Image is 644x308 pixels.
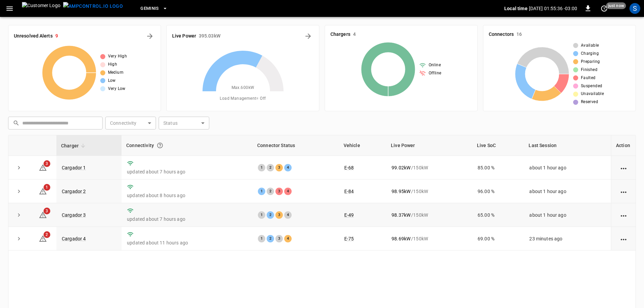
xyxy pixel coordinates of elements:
td: 65.00 % [472,203,524,227]
span: Very High [108,53,127,60]
span: Faulted [581,75,596,81]
p: updated about 8 hours ago [127,192,247,199]
div: action cell options [619,212,628,218]
img: ampcontrol.io logo [63,2,123,10]
button: expand row [14,210,24,220]
div: 2 [267,188,274,195]
div: 2 [267,164,274,171]
a: Cargador 3 [62,212,86,218]
th: Action [611,135,636,156]
p: 99.02 kW [392,164,410,171]
span: Available [581,42,599,49]
p: 98.69 kW [392,235,410,242]
button: expand row [14,163,24,173]
div: / 150 kW [392,235,467,242]
a: Cargador 4 [62,236,86,241]
div: 3 [275,164,283,171]
th: Last Session [524,135,611,156]
th: Connector Status [252,135,339,156]
div: / 150 kW [392,164,467,171]
span: Max. 600 kW [232,85,254,91]
h6: 9 [55,32,58,40]
div: action cell options [619,235,628,242]
span: Reserved [581,99,598,105]
span: 2 [44,231,50,238]
button: Energy Overview [303,31,314,42]
span: 1 [44,184,50,191]
span: Finished [581,67,597,73]
div: 1 [258,235,265,242]
th: Live SoC [472,135,524,156]
h6: Unresolved Alerts [14,32,53,40]
a: E-68 [344,165,354,170]
span: Medium [108,69,124,76]
h6: Chargers [330,31,350,38]
p: updated about 7 hours ago [127,216,247,222]
span: Unavailable [581,91,604,97]
td: 85.00 % [472,156,524,180]
p: Local time [504,5,528,12]
button: expand row [14,186,24,196]
span: Offline [429,70,441,77]
div: 3 [275,235,283,242]
p: 98.37 kW [392,212,410,218]
a: 2 [39,236,47,241]
div: 3 [275,188,283,195]
p: updated about 7 hours ago [127,168,247,175]
span: Charger [61,142,87,150]
button: expand row [14,234,24,244]
h6: Connectors [489,31,514,38]
td: about 1 hour ago [524,203,611,227]
a: E-75 [344,236,354,241]
button: Geminis [138,2,170,15]
span: Load Management = Off [220,95,266,102]
div: 2 [267,211,274,219]
div: 1 [258,188,265,195]
a: E-84 [344,189,354,194]
td: about 1 hour ago [524,180,611,203]
a: Cargador 2 [62,189,86,194]
span: just now [606,2,626,9]
span: High [108,61,117,68]
div: 4 [284,211,292,219]
span: Suspended [581,83,602,90]
td: about 1 hour ago [524,156,611,180]
div: 4 [284,188,292,195]
h6: 4 [353,31,356,38]
span: 3 [44,160,50,167]
span: Very Low [108,86,126,92]
img: Customer Logo [22,2,60,15]
div: / 150 kW [392,188,467,195]
span: Low [108,77,116,84]
td: 23 minutes ago [524,227,611,251]
span: 3 [44,208,50,214]
p: [DATE] 01:55:36 -03:00 [529,5,577,12]
h6: Live Power [172,32,196,40]
th: Live Power [386,135,472,156]
div: Connectivity [126,139,248,151]
button: All Alerts [144,31,155,42]
a: 1 [39,188,47,193]
div: action cell options [619,188,628,195]
a: E-49 [344,212,354,218]
h6: 395.03 kW [199,32,220,40]
span: Online [429,62,441,69]
p: 98.95 kW [392,188,410,195]
div: / 150 kW [392,212,467,218]
div: action cell options [619,164,628,171]
div: 2 [267,235,274,242]
span: Charging [581,50,599,57]
a: 3 [39,212,47,217]
th: Vehicle [339,135,386,156]
td: 69.00 % [472,227,524,251]
div: 4 [284,164,292,171]
div: 1 [258,211,265,219]
button: set refresh interval [599,3,610,14]
td: 96.00 % [472,180,524,203]
span: Geminis [140,5,159,13]
a: 3 [39,164,47,170]
p: updated about 11 hours ago [127,239,247,246]
div: 3 [275,211,283,219]
div: profile-icon [629,3,640,14]
span: Preparing [581,58,600,65]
